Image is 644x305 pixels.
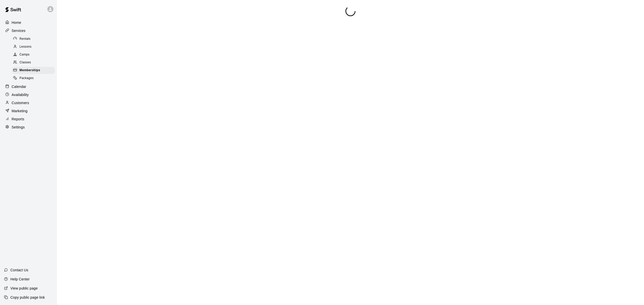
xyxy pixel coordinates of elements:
a: Lessons [12,43,57,51]
p: Help Center [10,277,30,282]
span: Lessons [19,44,32,49]
span: Rentals [19,36,31,42]
div: Packages [12,75,55,82]
p: Customers [12,100,29,105]
a: Memberships [12,67,57,74]
a: Services [4,27,53,34]
p: Calendar [12,84,26,89]
a: Customers [4,99,53,107]
p: View public page [10,286,38,291]
span: Packages [19,76,34,81]
span: Camps [19,52,30,57]
p: Reports [12,117,24,122]
span: Classes [19,60,31,65]
span: Memberships [19,68,40,73]
a: Rentals [12,35,57,43]
p: Services [12,28,26,33]
a: Availability [4,91,53,99]
a: Packages [12,74,57,82]
p: Availability [12,92,29,97]
p: Copy public page link [10,295,45,300]
div: Camps [12,51,55,58]
a: Camps [12,51,57,59]
div: Lessons [12,43,55,50]
div: Classes [12,59,55,66]
p: Marketing [12,108,28,113]
a: Classes [12,59,57,67]
p: Settings [12,125,25,130]
a: Reports [4,115,53,123]
a: Home [4,19,53,26]
div: Memberships [12,67,55,74]
p: Home [12,20,21,25]
a: Settings [4,123,53,131]
p: Contact Us [10,268,28,273]
a: Calendar [4,83,53,90]
a: Marketing [4,107,53,115]
div: Rentals [12,35,55,43]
